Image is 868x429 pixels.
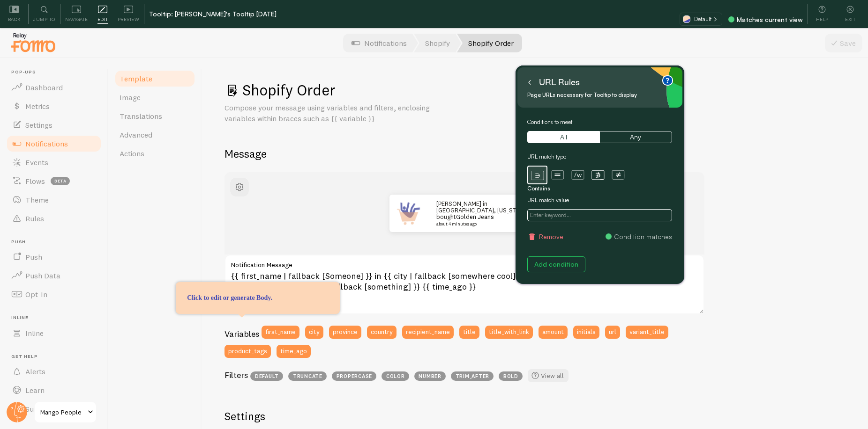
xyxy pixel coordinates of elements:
button: url [605,326,620,339]
span: color [382,371,409,381]
span: Pop-ups [11,69,102,75]
span: Translations [120,111,162,121]
h3: Filters [224,370,248,380]
a: View all [528,369,569,382]
span: Actions [120,149,144,158]
a: Alerts [6,362,102,381]
span: Template [120,74,152,83]
a: Inline [6,324,102,342]
span: Learn [25,385,45,395]
a: Settings [6,116,102,134]
button: title_with_link [485,326,533,339]
span: Theme [25,195,49,204]
button: first_name [262,326,299,339]
p: [PERSON_NAME] in [GEOGRAPHIC_DATA], [US_STATE] bought [436,200,530,226]
h2: Settings [224,409,506,423]
button: variant_title [626,326,668,339]
span: Push [11,239,102,245]
a: Theme [6,190,102,209]
span: Inline [11,315,102,321]
button: province [329,326,361,339]
button: initials [573,326,599,339]
button: country [367,326,397,339]
button: amount [539,326,568,339]
span: bold [499,371,523,381]
button: time_ago [277,345,311,358]
span: beta [51,177,70,185]
p: Compose your message using variables and filters, enclosing variables within braces such as {{ va... [224,102,449,124]
a: Learn [6,381,102,400]
a: Dashboard [6,78,102,97]
a: Flows beta [6,172,102,190]
a: Metrics [6,97,102,116]
span: Opt-In [25,290,47,299]
a: Rules [6,209,102,228]
span: Inline [25,328,44,338]
span: truncate [288,371,327,381]
h2: Message [224,146,846,161]
span: Dashboard [25,83,63,92]
a: Support [6,400,102,418]
div: Click to edit or generate Body. [187,293,329,303]
button: city [305,326,323,339]
span: Push Data [25,271,60,280]
h3: Variables [224,328,259,339]
button: title [459,326,479,339]
a: Push Data [6,266,102,285]
a: Translations [114,107,196,125]
a: Mango People [34,401,97,423]
button: recipient_name [402,326,454,339]
small: about 4 minutes ago [436,222,527,226]
button: product_tags [224,345,271,358]
a: Notifications [6,134,102,153]
span: Push [25,252,42,262]
label: Notification Message [224,254,704,270]
span: Rules [25,214,44,223]
a: Template [114,69,196,88]
span: Metrics [25,102,50,111]
a: Golden Jeans [456,213,494,220]
span: default [250,371,283,381]
span: Mango People [40,407,85,418]
a: Push [6,247,102,266]
img: Fomo [390,195,427,232]
a: Opt-In [6,285,102,304]
img: fomo-relay-logo-orange.svg [10,30,57,54]
span: number [414,371,446,381]
a: Actions [114,144,196,163]
h1: Shopify Order [224,80,846,100]
span: propercase [332,371,376,381]
span: Settings [25,120,52,130]
span: trim_after [451,371,494,381]
span: Events [25,158,48,167]
span: Alerts [25,367,45,376]
a: Advanced [114,125,196,144]
span: Notifications [25,139,68,148]
span: Get Help [11,354,102,360]
span: Flows [25,176,45,186]
span: Advanced [120,130,152,139]
span: Image [120,93,141,102]
a: Events [6,153,102,172]
a: Image [114,88,196,107]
